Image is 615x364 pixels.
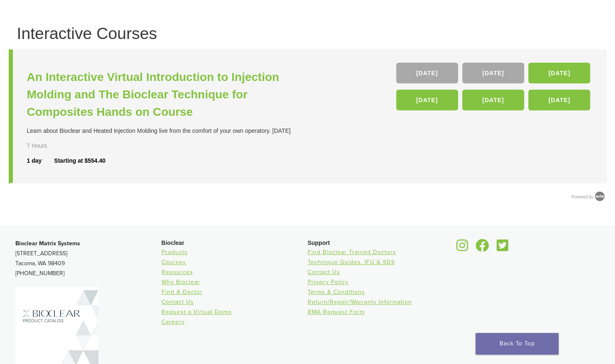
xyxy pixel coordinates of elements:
[15,240,80,247] strong: Bioclear Matrix Systems
[17,25,598,42] h1: Interactive Courses
[308,278,348,286] a: Privacy Policy
[308,259,395,266] a: Technique Guides, IFU & SDS
[454,244,471,252] a: Bioclear
[462,63,524,83] a: [DATE]
[27,127,310,135] div: Learn about Bioclear and Heated Injection Molding live from the comfort of your own operatory. [D...
[528,63,590,83] a: [DATE]
[528,90,590,110] a: [DATE]
[593,190,606,203] img: Arlo training & Event Software
[162,298,194,305] a: Contact Us
[162,288,203,296] a: Find A Doctor
[396,63,593,115] div: , , , , ,
[162,308,232,315] a: Request a Virtual Demo
[54,156,105,165] div: Starting at $554.40
[308,269,340,276] a: Contact Us
[396,90,458,110] a: [DATE]
[308,288,365,296] a: Terms & Conditions
[462,90,524,110] a: [DATE]
[162,278,200,286] a: Why Bioclear
[15,239,162,278] p: [STREET_ADDRESS] Tacoma, WA 98409 [PHONE_NUMBER]
[396,63,458,83] a: [DATE]
[162,239,184,246] span: Bioclear
[162,269,193,276] a: Resources
[473,244,492,252] a: Bioclear
[27,142,69,150] div: 7 Hours
[162,259,186,266] a: Courses
[308,249,396,256] a: Find Bioclear Trained Doctors
[162,318,185,325] a: Careers
[475,333,559,354] a: Back To Top
[571,195,607,199] a: Powered by
[27,68,310,121] a: An Interactive Virtual Introduction to Injection Molding and The Bioclear Technique for Composite...
[494,244,511,252] a: Bioclear
[27,156,54,165] div: 1 day
[162,249,188,256] a: Products
[308,239,330,246] span: Support
[308,308,365,315] a: RMA Request Form
[308,298,412,305] a: Return/Repair/Warranty Information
